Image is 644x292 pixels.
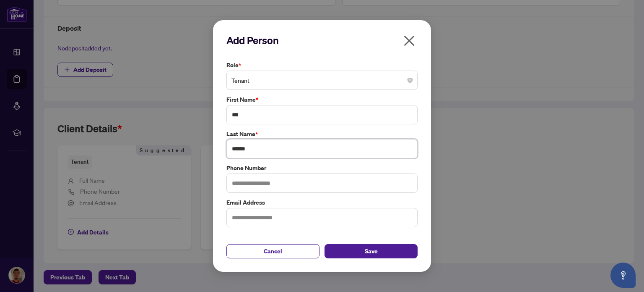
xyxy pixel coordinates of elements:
h2: Add Person [226,34,418,47]
span: Cancel [264,245,282,258]
button: Save [325,244,418,258]
span: close-circle [408,78,413,83]
label: Phone Number [226,163,418,173]
span: Tenant [231,72,413,88]
label: Email Address [226,198,418,207]
label: Role [226,61,418,70]
span: close [402,34,416,47]
button: Cancel [226,244,319,258]
label: Last Name [226,129,418,139]
button: Open asap [610,263,636,288]
label: First Name [226,95,418,104]
span: Save [365,245,378,258]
